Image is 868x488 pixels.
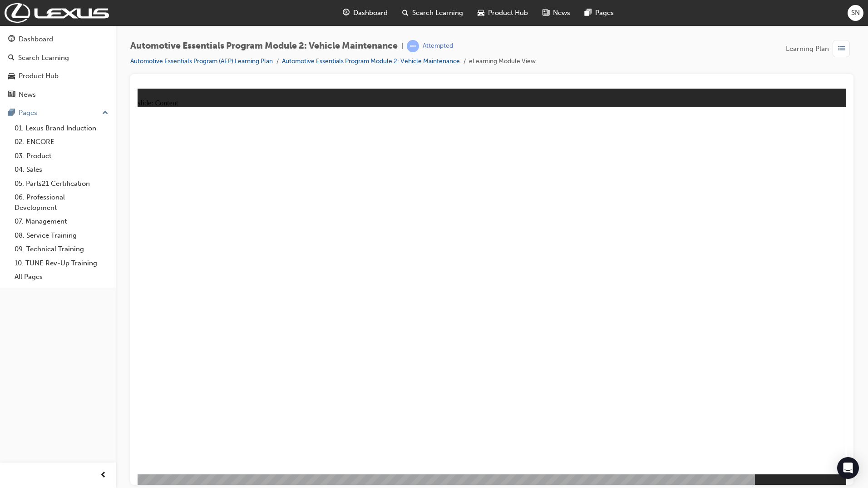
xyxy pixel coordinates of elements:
[423,42,453,50] div: Attempted
[130,57,273,65] a: Automotive Essentials Program (AEP) Learning Plan
[4,50,112,66] a: Search Learning
[11,229,112,243] a: 08. Service Training
[402,7,409,19] span: search-icon
[553,8,570,18] span: News
[412,8,463,18] span: Search Learning
[19,90,36,100] div: News
[4,105,112,121] button: Pages
[837,457,859,479] div: Open Intercom Messenger
[8,72,15,80] span: car-icon
[478,7,484,19] span: car-icon
[470,4,535,22] a: car-iconProduct Hub
[542,7,549,19] span: news-icon
[11,163,112,177] a: 04. Sales
[19,108,37,118] div: Pages
[5,3,109,23] img: Trak
[353,8,388,18] span: Dashboard
[11,135,112,149] a: 02. ENCORE
[11,149,112,163] a: 03. Product
[11,121,112,135] a: 01. Lexus Brand Induction
[11,256,112,270] a: 10. TUNE Rev-Up Training
[11,270,112,284] a: All Pages
[102,107,108,119] span: up-icon
[11,214,112,229] a: 07. Management
[8,109,15,117] span: pages-icon
[8,54,15,62] span: search-icon
[8,35,15,44] span: guage-icon
[11,242,112,256] a: 09. Technical Training
[100,470,107,481] span: prev-icon
[838,43,845,55] span: list-icon
[18,53,69,63] div: Search Learning
[851,8,860,18] span: SN
[469,56,536,67] li: eLearning Module View
[577,4,621,22] a: pages-iconPages
[786,40,853,57] button: Learning Plan
[488,8,528,18] span: Product Hub
[4,86,112,103] a: News
[19,34,53,45] div: Dashboard
[4,31,112,48] a: Dashboard
[19,71,59,81] div: Product Hub
[407,40,419,52] span: learningRecordVerb_ATTEMPT-icon
[8,91,15,99] span: news-icon
[343,7,350,19] span: guage-icon
[4,68,112,85] a: Product Hub
[585,7,592,19] span: pages-icon
[130,41,398,51] span: Automotive Essentials Program Module 2: Vehicle Maintenance
[11,190,112,214] a: 06. Professional Development
[4,29,112,105] button: DashboardSearch LearningProduct HubNews
[595,8,614,18] span: Pages
[282,57,460,65] a: Automotive Essentials Program Module 2: Vehicle Maintenance
[535,4,577,22] a: news-iconNews
[11,177,112,191] a: 05. Parts21 Certification
[335,4,395,22] a: guage-iconDashboard
[786,44,829,54] span: Learning Plan
[848,5,863,21] button: SN
[395,4,470,22] a: search-iconSearch Learning
[401,41,403,51] span: |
